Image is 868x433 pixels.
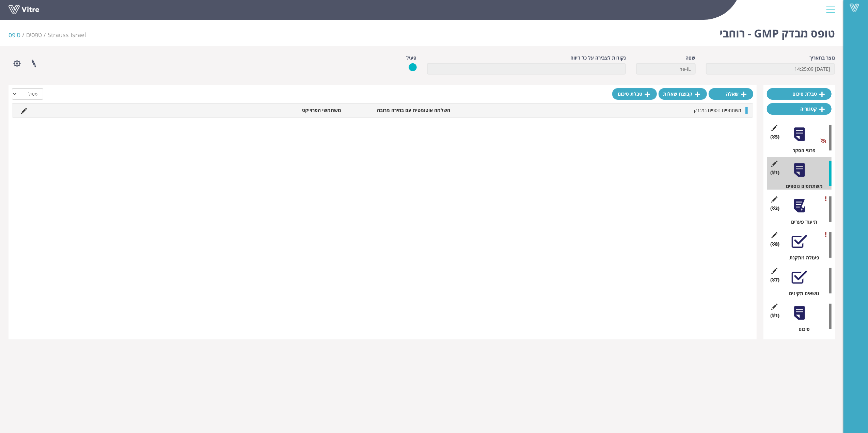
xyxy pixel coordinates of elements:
span: (1 ) [770,169,779,176]
li: טופס [9,31,26,39]
a: טפסים [26,31,42,39]
span: 222 [48,31,86,39]
span: משתתפים נוספים במבדק [694,107,741,113]
label: נוצר בתאריך [809,54,835,61]
a: טבלת סיכום [767,88,832,100]
span: (1 ) [770,312,779,319]
div: משתתפים נוספים [772,183,832,190]
span: (8 ) [770,241,779,247]
label: שפה [686,54,696,61]
span: (3 ) [770,205,779,212]
div: נושאים תקינים [772,290,832,297]
span: (7 ) [770,276,779,283]
a: שאלה [709,88,753,100]
div: פרטי הסקר [772,147,832,154]
div: פעולה מתקנת [772,254,832,261]
h1: טופס מבדק GMP - רוחבי [720,17,835,46]
div: סיכום [772,326,832,333]
a: טבלת סיכום [612,88,657,100]
a: קבוצת שאלות [659,88,707,100]
li: השלמה אוטומטית עם בחירה מרובה [345,107,454,114]
li: משתמשי הפרוייקט [236,107,345,114]
div: תיעוד פערים [772,219,832,225]
span: (5 ) [770,133,779,140]
label: פעיל [407,54,417,61]
img: yes [409,63,417,71]
label: נקודות לצבירה על כל דיווח [570,54,626,61]
a: קטגוריה [767,103,832,115]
